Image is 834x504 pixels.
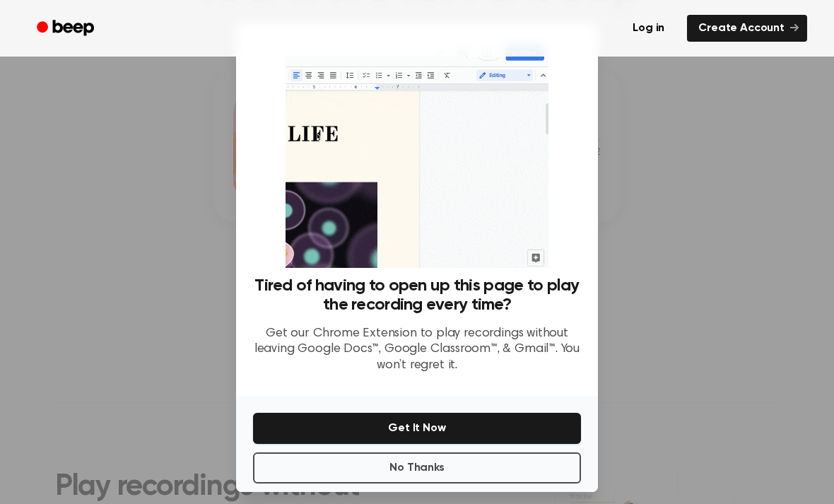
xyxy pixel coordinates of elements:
a: Create Account [687,15,807,42]
h3: Tired of having to open up this page to play the recording every time? [253,276,581,315]
button: Get It Now [253,413,581,444]
img: Beep extension in action [286,40,548,268]
button: No Thanks [253,452,581,484]
a: Log in [618,12,679,45]
a: Beep [27,15,107,42]
p: Get our Chrome Extension to play recordings without leaving Google Docs™, Google Classroom™, & Gm... [253,326,581,374]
